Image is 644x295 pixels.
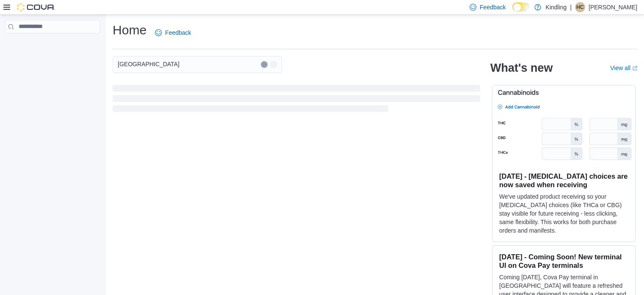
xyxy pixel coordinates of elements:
a: View allExternal link [610,65,637,71]
button: Open list of options [270,61,277,68]
nav: Complex example [5,35,100,56]
span: [GEOGRAPHIC_DATA] [118,59,180,69]
h1: Home [113,22,146,39]
span: Feedback [165,28,191,37]
img: Cova [17,3,55,11]
h2: What's new [490,61,553,75]
div: Hunter Caldwell [575,2,585,12]
span: HC [576,2,583,12]
svg: External link [632,66,637,71]
span: Loading [113,87,480,114]
span: Feedback [480,3,506,11]
p: We've updated product receiving so your [MEDICAL_DATA] choices (like THCa or CBG) stay visible fo... [499,192,628,235]
input: Dark Mode [512,3,530,11]
a: Feedback [152,24,194,41]
p: [PERSON_NAME] [589,2,637,12]
h3: [DATE] - Coming Soon! New terminal UI on Cova Pay terminals [499,253,628,270]
p: | [570,2,572,12]
button: Clear input [261,61,268,68]
h3: [DATE] - [MEDICAL_DATA] choices are now saved when receiving [499,172,628,189]
p: Kindling [545,2,567,12]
